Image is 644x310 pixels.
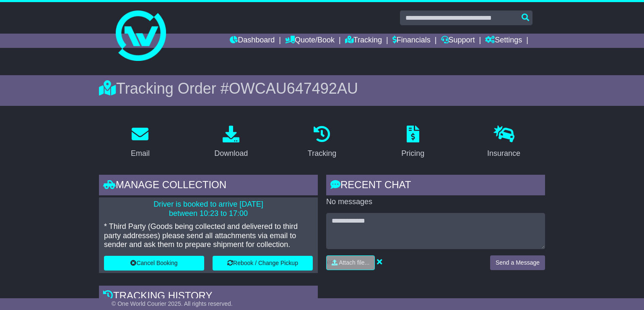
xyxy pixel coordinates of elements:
[209,123,253,162] a: Download
[302,123,342,162] a: Tracking
[308,148,336,159] div: Tracking
[326,197,545,207] p: No messages
[104,222,313,250] p: * Third Party (Goods being collected and delivered to third party addresses) please send all atta...
[482,123,526,162] a: Insurance
[285,34,335,48] a: Quote/Book
[112,300,233,307] span: © One World Courier 2025. All rights reserved.
[125,123,155,162] a: Email
[214,148,248,159] div: Download
[99,79,545,97] div: Tracking Order #
[104,256,204,271] button: Cancel Booking
[230,34,275,48] a: Dashboard
[441,34,475,48] a: Support
[104,200,313,218] p: Driver is booked to arrive [DATE] between 10:23 to 17:00
[213,256,313,271] button: Rebook / Change Pickup
[326,175,545,197] div: RECENT CHAT
[99,286,318,308] div: Tracking history
[401,148,424,159] div: Pricing
[490,255,545,270] button: Send a Message
[345,34,382,48] a: Tracking
[485,34,522,48] a: Settings
[229,80,358,97] span: OWCAU647492AU
[392,34,431,48] a: Financials
[99,175,318,197] div: Manage collection
[487,148,520,159] div: Insurance
[396,123,430,162] a: Pricing
[131,148,150,159] div: Email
